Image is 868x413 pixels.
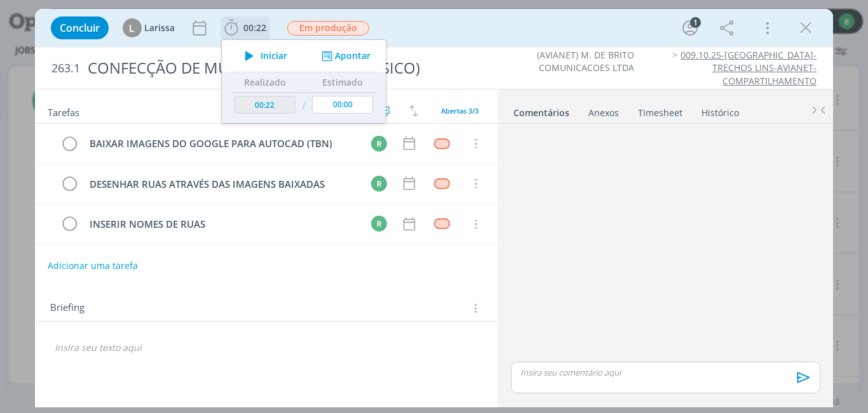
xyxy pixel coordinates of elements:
button: Em produção [287,20,370,36]
th: Estimado [309,72,376,93]
button: Concluir [51,16,109,39]
span: Abertas 3/3 [441,106,478,115]
div: Anexos [588,107,619,119]
img: arrow-down-up.svg [409,105,418,117]
div: INSERIR NOMES DE RUAS [85,216,360,232]
a: 009.10.25-[GEOGRAPHIC_DATA]-TRECHOS LINS-AVIANET-COMPARTILHAMENTO [681,49,817,87]
button: R [369,214,388,233]
div: dialog [35,9,834,407]
button: Iniciar [238,47,288,65]
a: (AVIANET) M. DE BRITO COMUNICACOES LTDA [537,49,634,74]
button: R [369,134,388,153]
button: Apontar [318,49,371,63]
button: 1 [680,18,700,38]
div: BAIXAR IMAGENS DO GOOGLE PARA AUTOCAD (TBN) [85,136,360,152]
div: 1 [690,17,701,28]
button: 00:22 [221,18,269,38]
button: R [369,174,388,193]
span: 263.1 [51,62,80,75]
span: Larissa [144,23,175,32]
a: Timesheet [637,101,683,119]
span: Concluir [60,23,100,33]
a: Histórico [701,101,740,119]
span: Briefing [50,300,85,317]
span: Em produção [287,21,369,36]
div: DESENHAR RUAS ATRAVÉS DAS IMAGENS BAIXADAS [85,176,360,192]
div: R [371,176,387,192]
button: LLarissa [123,18,175,37]
div: CONFECÇÃO DE MUB (MAPA URBANO BÁSICO) [83,53,492,84]
th: Realizado [231,72,299,93]
div: R [371,216,387,232]
td: / [298,93,309,119]
span: 00:22 [243,22,266,34]
div: L [123,18,142,37]
span: Iniciar [261,51,287,60]
span: Tarefas [48,103,79,119]
ul: 00:22 [221,39,386,124]
div: R [371,136,387,152]
a: Comentários [513,101,570,119]
button: Adicionar uma tarefa [47,254,139,277]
